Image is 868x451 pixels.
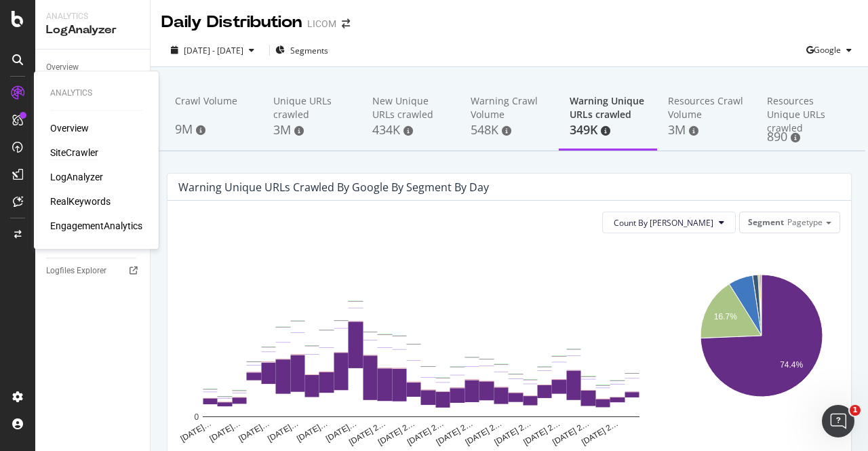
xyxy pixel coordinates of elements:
span: [DATE] - [DATE] [184,45,243,56]
div: Crawl Volume [175,94,252,120]
div: 3M [668,121,745,139]
span: 1 [850,405,861,416]
span: Google [814,44,841,56]
span: Pagetype [787,216,823,228]
text: 0 [195,412,199,422]
a: SiteCrawler [50,146,98,159]
span: Count By Day [614,217,713,229]
iframe: Intercom live chat [822,405,854,437]
div: Unique URLs crawled [273,94,350,121]
div: 890 [767,128,844,146]
button: Count By [PERSON_NAME] [602,212,736,233]
div: LICOM [307,17,336,31]
a: Overview [50,121,89,135]
div: Daily Distribution [161,11,302,34]
a: LogAnalyzer [50,170,103,184]
div: 434K [372,121,449,139]
div: Logfiles Explorer [46,264,106,278]
a: Overview [46,60,140,75]
a: EngagementAnalytics [50,219,142,233]
svg: A chart. [178,244,664,448]
span: Segments [290,45,328,56]
div: arrow-right-arrow-left [342,19,350,28]
div: Resources Unique URLs crawled [767,94,844,128]
text: 74.4% [780,360,803,370]
div: Overview [46,60,79,75]
div: Resources Crawl Volume [668,94,745,121]
div: Analytics [50,87,142,99]
div: LogAnalyzer [46,22,139,38]
div: Warning Crawl Volume [471,94,547,121]
span: Segment [748,216,784,228]
button: Segments [275,39,328,61]
svg: A chart. [685,244,837,448]
div: 3M [273,121,350,139]
a: RealKeywords [50,195,111,208]
div: Analytics [46,11,139,22]
div: Warning Unique URLs crawled [570,94,646,121]
div: 9M [175,121,252,138]
div: 548K [471,121,547,139]
div: Warning Unique URLs crawled by google by Segment by Day [178,180,489,194]
a: Logfiles Explorer [46,264,140,278]
div: 349K [570,121,646,139]
text: 16.7% [714,312,737,321]
button: Google [806,39,857,61]
button: [DATE] - [DATE] [161,44,264,57]
div: New Unique URLs crawled [372,94,449,121]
